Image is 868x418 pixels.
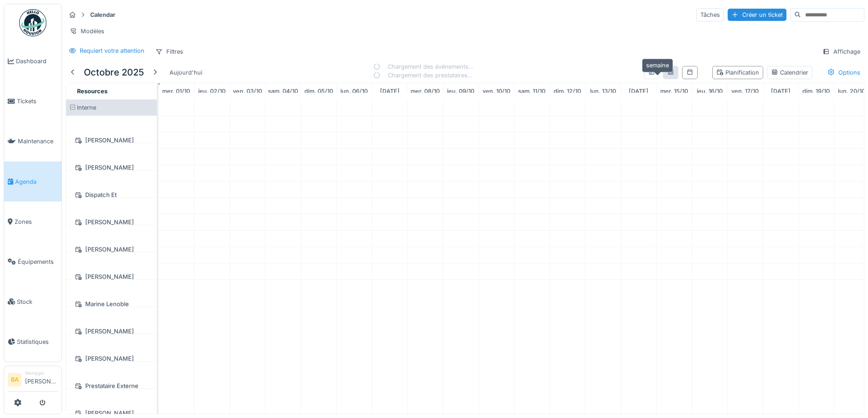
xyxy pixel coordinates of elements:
a: Tickets [4,81,62,121]
a: Zones [4,201,62,242]
span: Resources [77,88,108,95]
a: 19 octobre 2025 [800,85,832,97]
span: Agenda [15,177,58,186]
span: Équipements [18,257,58,266]
div: Options [823,66,864,79]
a: 1 octobre 2025 [160,85,192,97]
a: Maintenance [4,121,62,161]
span: Tickets [17,97,58,106]
div: Chargement des prestataires… [373,71,473,80]
div: [PERSON_NAME] [72,326,151,337]
div: Dispatch Et [72,189,151,201]
div: Filtres [151,45,187,58]
div: Prestataire Externe [72,380,151,392]
div: Planification [716,68,759,77]
div: [PERSON_NAME] [72,353,151,364]
div: [PERSON_NAME] [72,162,151,173]
img: Badge_color-CXgf-gQk.svg [19,9,46,36]
span: Statistiques [17,337,58,346]
a: 18 octobre 2025 [769,85,793,97]
span: Stock [17,297,58,306]
div: Manager [25,370,58,377]
a: 7 octobre 2025 [378,85,402,97]
div: [PERSON_NAME] [72,244,151,255]
span: Maintenance [18,137,58,146]
a: 12 octobre 2025 [551,85,583,97]
a: 6 octobre 2025 [338,85,370,97]
div: Chargement des événements… [373,62,473,71]
a: 11 octobre 2025 [516,85,548,97]
a: 10 octobre 2025 [480,85,513,97]
span: Dashboard [16,57,58,65]
a: 2 octobre 2025 [196,85,228,97]
div: Créer un ticket [728,9,786,21]
a: 9 octobre 2025 [445,85,477,97]
a: Statistiques [4,322,62,362]
div: Modèles [66,25,108,38]
a: 15 octobre 2025 [658,85,690,97]
div: [PERSON_NAME] [72,135,151,146]
a: 17 octobre 2025 [729,85,761,97]
li: BA [8,373,21,387]
div: Requiert votre attention [80,46,144,55]
div: Marine Lenoble [72,298,151,310]
a: 3 octobre 2025 [231,85,264,97]
a: 14 octobre 2025 [627,85,651,97]
div: Calendrier [771,68,808,77]
a: Équipements [4,242,62,282]
div: Aujourd'hui [166,66,206,79]
a: 5 octobre 2025 [302,85,335,97]
strong: Calendar [87,10,119,19]
span: Interne [77,104,96,111]
a: 20 octobre 2025 [836,85,868,97]
div: [PERSON_NAME] [72,271,151,282]
a: 16 octobre 2025 [694,85,725,97]
div: semaine [642,59,673,72]
a: 13 octobre 2025 [588,85,618,97]
a: 4 octobre 2025 [266,85,300,97]
a: 8 octobre 2025 [408,85,442,97]
div: [PERSON_NAME] [72,217,151,228]
li: [PERSON_NAME] [25,370,58,389]
a: Dashboard [4,41,62,81]
div: Tâches [696,8,724,21]
a: Stock [4,282,62,322]
a: BA Manager[PERSON_NAME] [8,370,58,392]
span: Zones [15,217,58,226]
h5: octobre 2025 [84,67,144,78]
div: Affichage [818,45,864,58]
a: Agenda [4,161,62,201]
